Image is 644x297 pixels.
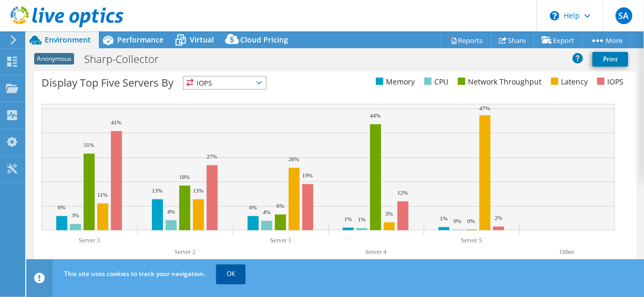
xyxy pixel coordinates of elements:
span: Anonymous [34,53,74,65]
a: OK [216,264,246,283]
text: Server 5 [461,237,482,244]
span: This site uses cookies to track your navigation. [64,269,205,278]
text: Server 1 [270,237,291,244]
text: Server 3 [79,237,100,244]
text: 6% [58,204,66,210]
text: 18% [179,174,190,180]
li: Network Throughput [455,76,541,88]
text: 47% [479,105,490,111]
text: 1% [344,216,352,222]
text: 4% [167,208,175,215]
text: Server 4 [365,248,386,256]
text: 1% [440,215,448,221]
a: Reports [441,32,492,48]
span: Environment [45,35,91,45]
span: Performance [117,35,163,45]
text: 6% [249,204,257,210]
text: Server 2 [175,248,196,256]
li: CPU [422,76,448,88]
text: 31% [84,142,94,148]
text: 12% [397,189,408,196]
text: 19% [302,172,313,178]
text: 3% [71,212,79,218]
span: Virtual [190,35,214,45]
svg: \n [550,11,559,20]
text: 11% [97,192,108,198]
span: Cloud Pricing [240,35,288,45]
text: 26% [289,156,299,162]
text: 13% [193,187,203,194]
a: Print [592,52,628,67]
a: Export [534,32,582,48]
text: 41% [111,119,121,125]
span: SA [616,7,632,24]
li: Memory [373,76,415,88]
a: More [582,32,631,48]
h1: Sharp-Collector [79,54,175,65]
text: 27% [207,153,217,160]
text: 0% [454,218,462,224]
text: 0% [467,218,475,224]
text: 2% [495,215,503,221]
a: Share [491,32,534,48]
text: 6% [277,203,284,209]
text: Other [560,248,574,256]
text: 1% [358,216,366,222]
text: 4% [263,209,271,215]
li: Latency [548,76,588,88]
text: 3% [385,210,393,217]
text: 44% [370,112,381,119]
text: 13% [152,187,162,194]
li: IOPS [595,76,623,88]
span: IOPS [183,77,266,89]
